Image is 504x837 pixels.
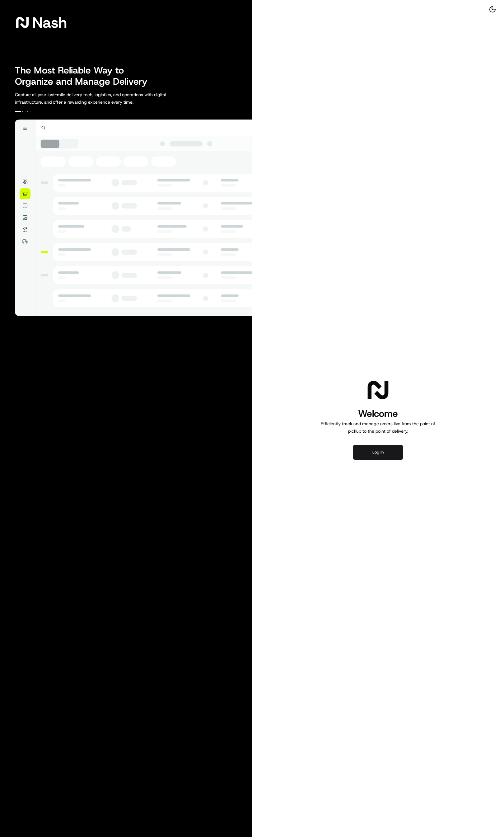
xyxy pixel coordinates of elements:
h1: Welcome [318,407,438,420]
p: Capture all your last-mile delivery tech, logistics, and operations with digital infrastructure, ... [15,91,194,106]
span: Nash [32,16,67,29]
button: Log in [353,445,403,460]
p: Efficiently track and manage orders live from the point of pickup to the point of delivery. [318,420,438,435]
img: illustration [15,120,252,316]
h2: The Most Reliable Way to Organize and Manage Delivery [15,65,154,87]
